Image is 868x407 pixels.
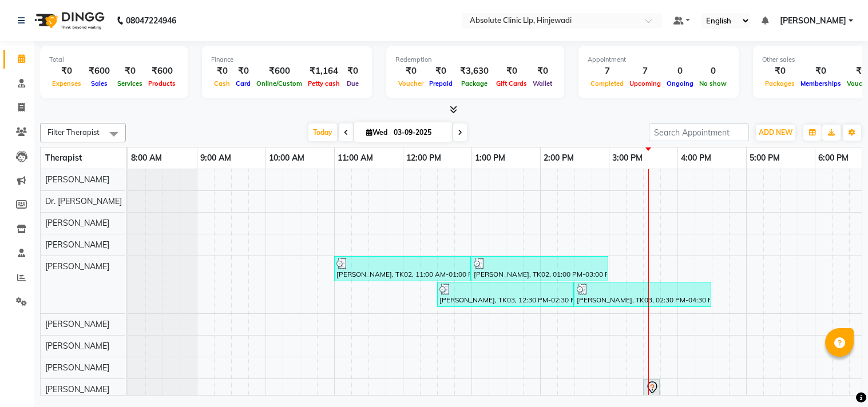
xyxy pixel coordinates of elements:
[45,341,109,351] span: [PERSON_NAME]
[426,65,455,78] div: ₹0
[84,65,114,78] div: ₹600
[343,65,363,78] div: ₹0
[798,79,844,87] span: Memberships
[49,65,84,78] div: ₹0
[747,150,783,166] a: 5:00 PM
[438,284,573,305] div: [PERSON_NAME], TK03, 12:30 PM-02:30 PM, Slimmimng Treatment - CELLO
[780,15,846,27] span: [PERSON_NAME]
[815,150,851,166] a: 6:00 PM
[197,150,234,166] a: 9:00 AM
[45,319,109,329] span: [PERSON_NAME]
[45,218,109,228] span: [PERSON_NAME]
[49,55,179,65] div: Total
[455,65,493,78] div: ₹3,630
[493,65,530,78] div: ₹0
[128,150,165,166] a: 8:00 AM
[588,65,627,78] div: 7
[253,79,305,87] span: Online/Custom
[541,150,577,166] a: 2:00 PM
[493,79,530,87] span: Gift Cards
[363,128,390,137] span: Wed
[344,79,362,87] span: Due
[47,127,100,137] span: Filter Therapist
[649,123,749,141] input: Search Appointment
[233,79,253,87] span: Card
[305,79,343,87] span: Petty cash
[644,381,659,405] div: [PERSON_NAME], TK01, 03:30 PM-03:31 PM, SKIN CONSULTING
[588,79,627,87] span: Completed
[390,124,447,141] input: 2025-09-03
[145,65,179,78] div: ₹600
[395,55,555,65] div: Redemption
[305,65,343,78] div: ₹1,164
[458,79,490,87] span: Package
[45,362,109,373] span: [PERSON_NAME]
[88,79,110,87] span: Sales
[45,384,109,394] span: [PERSON_NAME]
[473,258,607,280] div: [PERSON_NAME], TK02, 01:00 PM-03:00 PM, Slimmimng Treatment - 4D Tummy Treatment
[472,150,508,166] a: 1:00 PM
[627,65,664,78] div: 7
[114,79,145,87] span: Services
[426,79,455,87] span: Prepaid
[664,65,696,78] div: 0
[820,361,857,396] iframe: chat widget
[395,79,426,87] span: Voucher
[45,240,109,250] span: [PERSON_NAME]
[530,79,555,87] span: Wallet
[211,79,233,87] span: Cash
[126,5,176,37] b: 08047224946
[114,65,145,78] div: ₹0
[609,150,645,166] a: 3:00 PM
[308,123,337,141] span: Today
[335,258,470,280] div: [PERSON_NAME], TK02, 11:00 AM-01:00 PM, Slimmimng Treatment - Wt Loss Per 1 Kg
[145,79,179,87] span: Products
[588,55,730,65] div: Appointment
[756,125,795,141] button: ADD NEW
[530,65,555,78] div: ₹0
[266,150,307,166] a: 10:00 AM
[403,150,444,166] a: 12:00 PM
[253,65,305,78] div: ₹600
[696,65,730,78] div: 0
[798,65,844,78] div: ₹0
[45,153,82,163] span: Therapist
[759,128,792,137] span: ADD NEW
[664,79,696,87] span: Ongoing
[29,5,108,37] img: logo
[627,79,664,87] span: Upcoming
[762,79,798,87] span: Packages
[233,65,253,78] div: ₹0
[576,284,710,305] div: [PERSON_NAME], TK03, 02:30 PM-04:30 PM, Slimmimng Treatment - Wt Loss Per 1 Kg
[45,261,109,272] span: [PERSON_NAME]
[335,150,376,166] a: 11:00 AM
[49,79,84,87] span: Expenses
[395,65,426,78] div: ₹0
[211,65,233,78] div: ₹0
[211,55,363,65] div: Finance
[45,174,109,185] span: [PERSON_NAME]
[678,150,714,166] a: 4:00 PM
[45,196,122,206] span: Dr. [PERSON_NAME]
[696,79,730,87] span: No show
[762,65,798,78] div: ₹0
